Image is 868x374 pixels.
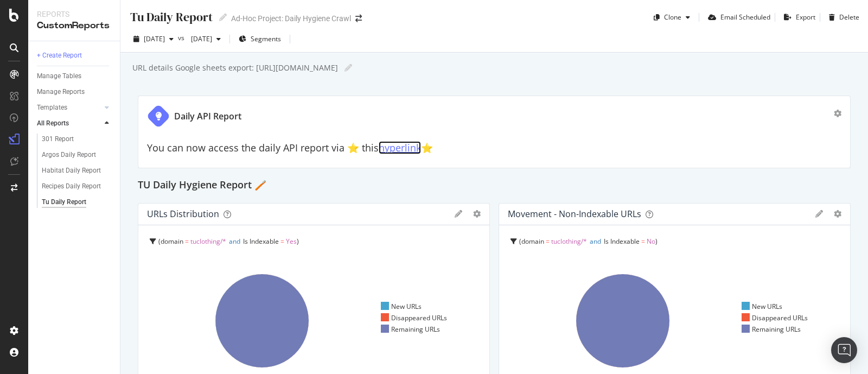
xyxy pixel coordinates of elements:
button: Delete [825,9,859,26]
div: Daily API ReportYou can now access the daily API report via ⭐️ thishyperlink⭐️ [138,96,851,168]
div: Movement - non-indexable URLs [508,208,641,219]
span: No [647,237,655,246]
span: 2025 Sep. 15th [187,34,212,43]
div: Argos Daily Report [42,149,96,161]
span: = [280,237,284,246]
span: = [641,237,645,246]
span: 2025 Oct. 14th [144,34,165,43]
a: Templates [37,102,101,113]
h2: TU Daily Hygiene Report 🪥 [138,177,266,194]
div: Templates [37,102,67,113]
div: Remaining URLs [381,325,441,334]
a: Habitat Daily Report [42,165,112,176]
a: Manage Reports [37,86,112,98]
a: All Reports [37,118,101,129]
i: Edit report name [344,64,352,72]
button: Export [780,9,815,26]
span: tuclothing/* [190,237,226,246]
span: Segments [251,34,281,43]
div: Tu Daily Report [129,9,213,26]
span: domain [521,237,544,246]
div: Clone [664,12,681,22]
div: Open Intercom Messenger [831,337,857,363]
div: Manage Tables [37,71,81,82]
i: Edit report name [219,14,227,21]
div: gear [834,210,841,218]
a: Recipes Daily Report [42,181,112,192]
div: Tu Daily Report [42,196,86,208]
div: Recipes Daily Report [42,181,101,192]
span: Is Indexable [604,237,640,246]
span: domain [161,237,183,246]
div: All Reports [37,118,69,129]
span: = [185,237,189,246]
div: Daily API Report [174,110,241,123]
div: Delete [839,12,859,22]
h2: You can now access the daily API report via ⭐️ this ⭐️ [147,143,841,154]
div: arrow-right-arrow-left [355,15,362,22]
a: hyperlink [379,141,421,154]
a: Argos Daily Report [42,149,112,161]
div: TU Daily Hygiene Report 🪥 [138,177,851,194]
a: + Create Report [37,50,112,61]
button: Clone [649,9,694,26]
div: New URLs [742,302,783,311]
span: tuclothing/* [551,237,587,246]
div: gear [473,210,481,218]
div: Remaining URLs [742,325,801,334]
div: URLs Distribution [147,208,219,219]
div: Disappeared URLs [742,313,808,322]
div: Disappeared URLs [381,313,448,322]
span: and [229,237,240,246]
a: Tu Daily Report [42,196,112,208]
span: Yes [286,237,297,246]
div: Export [796,12,815,22]
div: New URLs [381,302,422,311]
button: [DATE] [187,30,225,48]
div: Reports [37,9,111,20]
button: [DATE] [129,30,178,48]
div: 301 Report [42,134,74,145]
button: Email Scheduled [704,9,770,26]
div: CustomReports [37,20,111,32]
a: 301 Report [42,134,112,145]
span: vs [178,33,187,42]
div: Habitat Daily Report [42,165,101,176]
a: Manage Tables [37,71,112,82]
div: URL details Google sheets export: [URL][DOMAIN_NAME] [131,62,338,73]
div: Email Scheduled [720,12,770,22]
span: Is Indexable [243,237,279,246]
div: Ad-Hoc Project: Daily Hygiene Crawl [231,13,351,24]
div: Manage Reports [37,86,85,98]
div: gear [834,110,841,117]
span: and [590,237,601,246]
div: + Create Report [37,50,82,61]
span: = [546,237,550,246]
button: Segments [234,30,285,48]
